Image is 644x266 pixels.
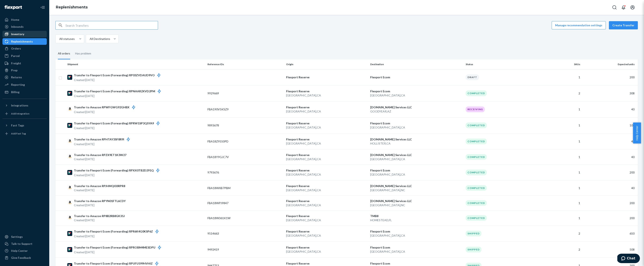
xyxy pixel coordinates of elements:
p: Created [DATE] [74,234,163,238]
p: [DOMAIN_NAME] Services LLC [370,137,462,141]
p: TMB8 [370,214,462,218]
div: Settings [11,235,23,239]
div: Help Center [11,249,28,253]
p: Transfer to Amazon RPYN01FTL6CDY [74,199,126,203]
div: Inbounds [11,25,24,29]
td: 508 [582,242,638,258]
p: Created [DATE] [74,157,126,161]
p: Flexport Reserve [286,89,367,93]
p: Flexport Reserve [286,168,367,172]
div: Home [11,18,19,22]
p: [DOMAIN_NAME] Services LLC [370,184,462,188]
p: Created [DATE] [74,110,139,114]
div: Completed [466,90,487,96]
input: All Destinations [89,37,90,41]
td: FBA18WPJ9847 [206,195,284,210]
button: Help Center [633,123,641,143]
button: Open account menu [628,3,637,12]
p: Flexport Ecom [370,261,462,266]
p: Flexport Ecom [370,245,462,250]
p: Created [DATE] [74,218,125,222]
div: All statuses [59,37,75,41]
p: [GEOGRAPHIC_DATA] , CA [286,234,367,238]
th: SKUs [542,59,582,69]
p: [GEOGRAPHIC_DATA] , CA [286,109,367,113]
p: Flexport Reserve [286,137,367,141]
a: Parcel [2,53,47,59]
td: 40 [582,149,638,164]
td: 1 [542,180,582,195]
div: Give Feedback [11,256,31,260]
p: Created [DATE] [74,94,165,98]
td: 108 [582,117,638,133]
p: Flexport Ecom [370,121,462,125]
button: Give Feedback [2,254,47,261]
input: All statuses [59,37,59,41]
td: 40 [582,101,638,117]
a: Add Fast Tag [2,130,47,137]
td: 9492419 [206,242,284,258]
td: 2 [542,85,582,101]
p: [GEOGRAPHIC_DATA] , CA [370,93,462,97]
p: [GEOGRAPHIC_DATA] , NC [370,203,462,207]
button: Open notifications [619,3,628,12]
p: [GEOGRAPHIC_DATA] , CA [370,125,462,130]
button: Create Transfer [609,21,638,29]
a: Add Integration [2,110,47,117]
p: [GEOGRAPHIC_DATA] , CA [370,172,462,177]
th: Expected units [582,59,638,69]
p: [DOMAIN_NAME] Services LLC [370,105,462,109]
td: 2 [542,226,582,242]
td: 2 [542,242,582,258]
div: Freight [11,61,21,65]
td: 9893678 [206,117,284,133]
p: Transfer to Flexport Ecom (Forwarding) RPRW1SP3QSYA9 [74,121,164,126]
div: Shipped [466,247,481,252]
p: Flexport Ecom [370,168,462,172]
div: Inventory [11,32,24,36]
a: Replenishments [2,38,47,45]
p: Flexport Reserve [286,199,367,203]
div: Completed [466,185,487,191]
div: All Destinations [90,37,110,41]
p: Transfer to Flexport Ecom (Forwarding) RPNAAR2XVD2PM [74,89,165,94]
td: 1 [542,117,582,133]
td: 1 [542,195,582,210]
div: Completed [466,154,487,160]
button: Manage recommendation settings [552,21,606,29]
div: All orders [58,48,70,59]
td: 9929669 [206,85,284,101]
ol: breadcrumbs [53,1,91,13]
div: Integrations [11,103,28,108]
p: Flexport Ecom [370,89,462,93]
p: [GEOGRAPHIC_DATA] , CA [286,218,367,222]
a: Home [2,16,47,23]
td: FBA18W361K1W [206,210,284,226]
div: Billing [11,90,19,94]
td: 40 [582,133,638,149]
th: Reference IDs [206,59,284,69]
p: Transfer to Amazon RPJHMQI03RPR8 [74,184,125,188]
button: Open Search Box [610,3,619,12]
p: [DOMAIN_NAME] Services LLC [370,199,462,203]
p: Flexport Reserve [286,75,367,79]
div: Completed [466,200,487,206]
p: Created [DATE] [74,78,165,82]
a: Reporting [2,81,47,88]
div: Add Integration [11,112,29,115]
div: Completed [466,170,487,175]
div: Reporting [11,83,25,87]
td: 1 [542,133,582,149]
td: 1 [542,164,582,180]
p: [GEOGRAPHIC_DATA] , CA [370,157,462,161]
td: 200 [582,195,638,210]
p: [GEOGRAPHIC_DATA] , CA [286,125,367,130]
p: [GEOGRAPHIC_DATA] , CA [286,203,367,207]
div: Receiving [466,106,485,112]
td: 200 [582,210,638,226]
td: 40 [582,180,638,195]
p: Flexport Reserve [286,229,367,234]
td: 1 [542,210,582,226]
a: Returns [2,74,47,81]
a: Inventory [2,31,47,37]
